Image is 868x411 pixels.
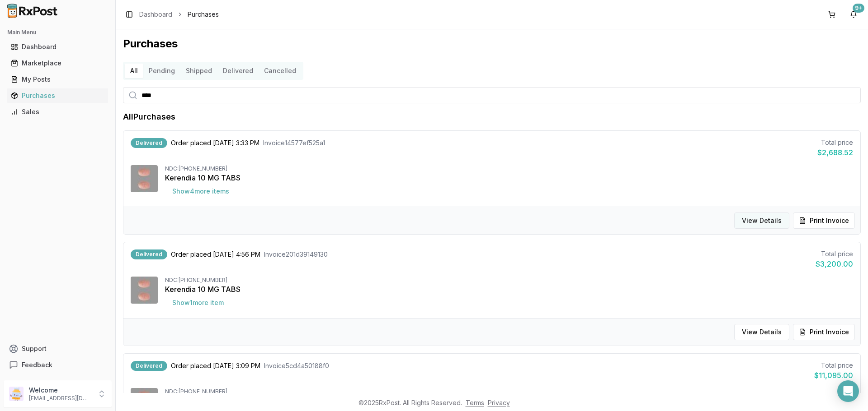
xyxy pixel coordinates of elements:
button: Show4more items [165,183,236,199]
img: Kerendia 10 MG TABS [131,277,158,304]
div: NDC: [PHONE_NUMBER] [165,165,853,172]
button: Marketplace [4,56,112,70]
div: Total price [817,138,853,147]
span: Purchases [188,10,219,19]
nav: breadcrumb [139,10,219,19]
a: My Posts [7,71,108,88]
button: Delivered [217,64,259,78]
div: $11,095.00 [814,370,853,381]
div: Total price [814,361,853,370]
div: Total price [816,249,853,259]
span: Invoice 14577ef525a1 [263,139,325,148]
h2: Main Menu [7,29,108,36]
p: [EMAIL_ADDRESS][DOMAIN_NAME] [29,395,92,402]
div: Delivered [131,138,167,148]
button: My Posts [4,72,112,87]
div: My Posts [11,75,104,84]
h1: All Purchases [123,111,175,123]
div: Marketplace [11,59,104,68]
button: Show1more item [165,295,231,311]
button: Print Invoice [793,324,855,340]
div: Purchases [11,91,104,100]
button: Pending [143,64,180,78]
a: Dashboard [7,39,108,55]
button: Dashboard [4,40,112,54]
button: Cancelled [259,64,302,78]
a: Sales [7,104,108,120]
img: Kerendia 10 MG TABS [131,165,158,192]
div: Delivered [131,361,167,371]
button: Sales [4,105,112,119]
a: Dashboard [139,10,172,19]
button: View Details [734,212,789,229]
span: Feedback [22,360,52,369]
img: User avatar [9,387,24,401]
button: Support [4,341,112,357]
button: Shipped [180,64,217,78]
a: Privacy [488,399,510,406]
span: Invoice 201d39149130 [264,250,328,259]
div: $3,200.00 [816,259,853,269]
div: Open Intercom Messenger [837,380,859,402]
span: Order placed [DATE] 3:09 PM [171,361,260,370]
button: Purchases [4,88,112,103]
button: View Details [734,324,789,340]
span: Invoice 5cd4a50188f0 [264,361,329,370]
div: Dashboard [11,42,104,51]
div: Kerendia 10 MG TABS [165,284,853,295]
button: 9+ [846,7,861,22]
span: Order placed [DATE] 3:33 PM [171,139,259,148]
a: Terms [466,399,484,406]
div: 9+ [853,4,864,13]
button: All [125,64,143,78]
div: Delivered [131,249,167,259]
div: Kerendia 10 MG TABS [165,172,853,183]
h1: Purchases [123,37,861,51]
img: RxPost Logo [4,4,61,18]
div: NDC: [PHONE_NUMBER] [165,277,853,284]
div: Sales [11,107,104,116]
p: Welcome [29,386,92,395]
button: Print Invoice [793,212,855,229]
a: Purchases [7,88,108,104]
span: Order placed [DATE] 4:56 PM [171,250,260,259]
a: Marketplace [7,55,108,71]
button: Feedback [4,357,112,373]
div: NDC: [PHONE_NUMBER] [165,388,853,395]
div: $2,688.52 [817,147,853,158]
